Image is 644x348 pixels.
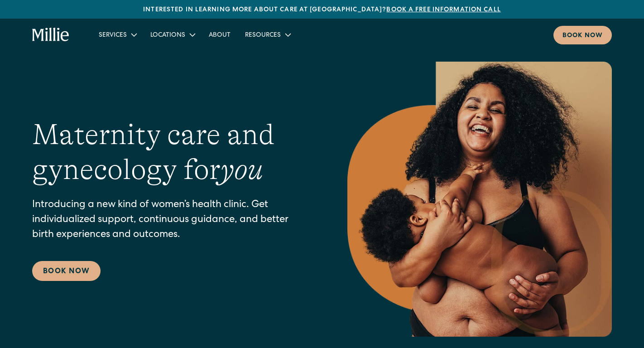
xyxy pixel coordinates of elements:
div: Resources [245,31,281,40]
h1: Maternity care and gynecology for [32,117,311,187]
div: Locations [143,27,202,42]
div: Book now [562,31,603,41]
img: Smiling mother with her baby in arms, celebrating body positivity and the nurturing bond of postp... [347,62,612,337]
div: Locations [150,31,185,40]
a: Book a free information call [386,7,500,13]
div: Services [99,31,127,40]
a: Book now [553,26,612,44]
a: Book Now [32,261,101,281]
a: About [202,27,238,42]
div: Resources [238,27,297,42]
a: home [32,28,70,42]
em: you [221,153,263,186]
div: Services [91,27,143,42]
p: Introducing a new kind of women’s health clinic. Get individualized support, continuous guidance,... [32,198,311,243]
